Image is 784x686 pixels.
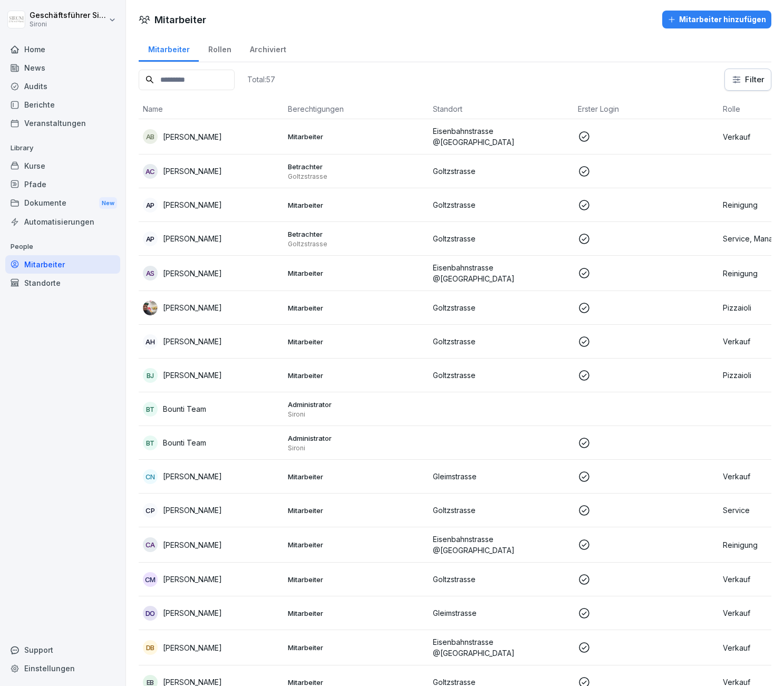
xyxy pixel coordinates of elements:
div: AS [143,266,158,281]
a: Einstellungen [5,659,120,678]
div: Support [5,641,120,659]
div: Filter [731,74,764,85]
p: Goltzstrasse [433,336,569,347]
a: Pfade [5,175,120,194]
div: BT [143,402,158,417]
a: Automatisierungen [5,212,120,231]
p: [PERSON_NAME] [163,166,222,177]
p: [PERSON_NAME] [163,370,222,381]
p: Mitarbeiter [288,506,424,515]
p: Bounti Team [163,403,206,414]
p: Mitarbeiter [288,303,424,313]
a: Home [5,40,120,59]
p: Gleimstrasse [433,607,569,619]
p: [PERSON_NAME] [163,199,222,210]
div: CM [143,572,158,587]
p: Goltzstrasse [288,172,424,181]
p: Mitarbeiter [288,472,424,481]
p: [PERSON_NAME] [163,268,222,279]
button: Filter [725,69,771,90]
p: People [5,238,120,255]
p: [PERSON_NAME] [163,233,222,244]
div: New [99,197,117,209]
a: Mitarbeiter [139,35,199,62]
div: DO [143,606,158,621]
p: [PERSON_NAME] [163,539,222,550]
p: Goltzstrasse [433,166,569,177]
div: BT [143,436,158,450]
a: Berichte [5,95,120,114]
p: Mitarbeiter [288,540,424,549]
img: kxeqd14vvy90yrv0469cg1jb.png [143,301,158,315]
a: Archiviert [240,35,295,62]
p: [PERSON_NAME] [163,131,222,142]
div: AH [143,334,158,349]
p: Library [5,140,120,157]
div: AP [143,231,158,246]
a: Veranstaltungen [5,114,120,132]
p: Eisenbahnstrasse @[GEOGRAPHIC_DATA] [433,534,569,556]
th: Standort [429,99,574,119]
div: CN [143,469,158,484]
p: Mitarbeiter [288,575,424,584]
a: Mitarbeiter [5,255,120,274]
p: Sironi [30,21,107,28]
p: Eisenbahnstrasse @[GEOGRAPHIC_DATA] [433,636,569,659]
p: Administrator [288,433,424,443]
a: News [5,59,120,77]
a: DokumenteNew [5,194,120,213]
p: [PERSON_NAME] [163,471,222,482]
div: CP [143,503,158,518]
p: Goltzstrasse [433,370,569,381]
div: AP [143,198,158,212]
a: Audits [5,77,120,95]
p: Geschäftsführer Sironi [30,11,107,20]
div: Dokumente [5,194,120,213]
a: Standorte [5,274,120,292]
th: Erster Login [574,99,719,119]
p: Goltzstrasse [288,240,424,248]
p: Eisenbahnstrasse @[GEOGRAPHIC_DATA] [433,125,569,148]
p: [PERSON_NAME] [163,505,222,516]
p: Bounti Team [163,437,206,448]
p: Mitarbeiter [288,132,424,141]
p: Sironi [288,444,424,452]
button: Mitarbeiter hinzufügen [662,11,771,28]
p: Eisenbahnstrasse @[GEOGRAPHIC_DATA] [433,262,569,284]
p: Mitarbeiter [288,608,424,618]
p: Goltzstrasse [433,505,569,516]
a: Rollen [199,35,240,62]
p: Goltzstrasse [433,302,569,313]
p: Sironi [288,410,424,419]
p: Goltzstrasse [433,574,569,585]
p: Administrator [288,400,424,409]
div: Mitarbeiter hinzufügen [667,14,766,25]
p: [PERSON_NAME] [163,642,222,653]
p: Mitarbeiter [288,371,424,380]
a: Kurse [5,157,120,175]
th: Name [139,99,284,119]
th: Berechtigungen [284,99,429,119]
p: Gleimstrasse [433,471,569,482]
p: Mitarbeiter [288,643,424,652]
h1: Mitarbeiter [154,13,206,27]
p: Mitarbeiter [288,200,424,210]
p: [PERSON_NAME] [163,302,222,313]
div: BJ [143,368,158,383]
p: Mitarbeiter [288,337,424,346]
p: [PERSON_NAME] [163,336,222,347]
p: Mitarbeiter [288,268,424,278]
